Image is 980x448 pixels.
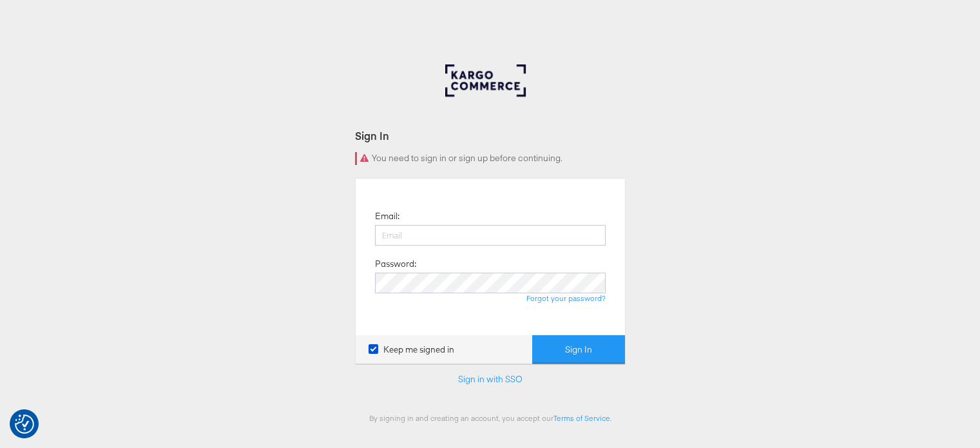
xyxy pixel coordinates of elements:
img: Revisit consent button [15,414,34,434]
div: Sign In [355,128,626,143]
a: Terms of Service [553,413,610,423]
button: Sign In [532,335,625,364]
label: Password: [375,258,416,270]
div: You need to sign in or sign up before continuing. [355,152,626,165]
button: Consent Preferences [15,414,34,434]
label: Email: [375,210,399,222]
div: By signing in and creating an account, you accept our . [355,413,626,423]
input: Email [375,225,606,246]
label: Keep me signed in [369,344,454,356]
a: Forgot your password? [526,293,606,303]
a: Sign in with SSO [458,373,523,385]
